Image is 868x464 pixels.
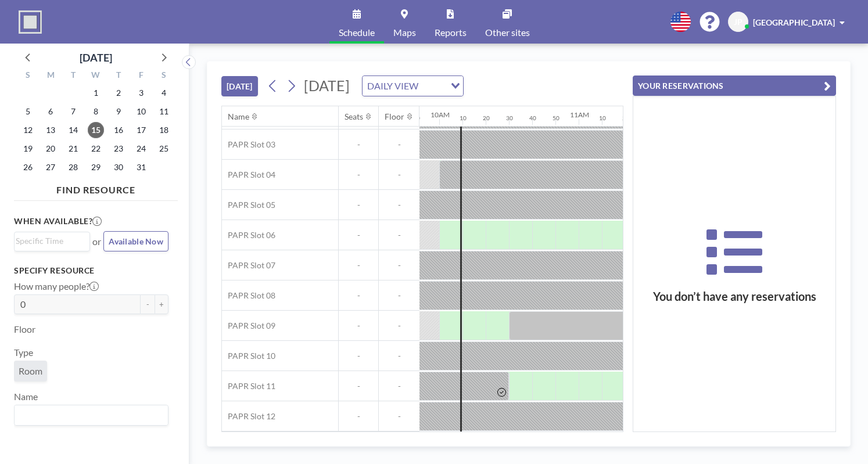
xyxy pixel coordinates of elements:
[734,17,743,27] span: JP
[339,411,378,422] span: -
[133,122,149,138] span: Friday, October 17, 2025
[422,78,444,93] input: Search for option
[85,69,107,84] div: W
[339,139,378,150] span: -
[379,139,419,150] span: -
[19,10,42,34] img: organization-logo
[133,141,149,157] span: Friday, October 24, 2025
[103,231,168,251] button: Available Now
[483,114,490,122] div: 20
[633,75,836,96] button: YOUR RESERVATIONS
[155,294,168,314] button: +
[110,141,127,157] span: Thursday, October 23, 2025
[339,260,378,271] span: -
[88,85,104,101] span: Wednesday, October 1, 2025
[80,49,112,66] div: [DATE]
[156,122,172,138] span: Saturday, October 18, 2025
[633,289,835,304] h3: You don’t have any reservations
[65,159,81,175] span: Tuesday, October 28, 2025
[88,159,104,175] span: Wednesday, October 29, 2025
[379,260,419,271] span: -
[435,28,467,37] span: Reports
[485,28,530,37] span: Other sites
[753,17,835,27] span: [GEOGRAPHIC_DATA]
[65,122,81,138] span: Tuesday, October 14, 2025
[339,321,378,331] span: -
[88,122,104,138] span: Wednesday, October 15, 2025
[107,69,130,84] div: T
[156,141,172,157] span: Saturday, October 25, 2025
[109,236,163,246] span: Available Now
[110,103,127,120] span: Thursday, October 9, 2025
[339,200,378,210] span: -
[20,141,36,157] span: Sunday, October 19, 2025
[222,351,275,361] span: PAPR Slot 10
[363,76,463,96] div: Search for option
[379,200,419,210] span: -
[133,103,149,120] span: Friday, October 10, 2025
[222,260,275,271] span: PAPR Slot 07
[130,69,152,84] div: F
[14,347,33,358] label: Type
[345,111,363,122] div: Seats
[393,28,416,37] span: Maps
[339,170,378,180] span: -
[379,290,419,301] span: -
[365,78,421,93] span: DAILY VIEW
[228,111,249,122] div: Name
[379,411,419,422] span: -
[599,114,606,122] div: 10
[16,408,162,423] input: Search for option
[110,122,127,138] span: Thursday, October 16, 2025
[379,230,419,240] span: -
[339,290,378,301] span: -
[221,76,258,96] button: [DATE]
[222,321,275,331] span: PAPR Slot 09
[62,69,85,84] div: T
[379,321,419,331] span: -
[110,159,127,175] span: Thursday, October 30, 2025
[14,265,168,276] h3: Specify resource
[15,232,89,250] div: Search for option
[14,179,178,196] h4: FIND RESOURCE
[17,69,40,84] div: S
[65,103,81,120] span: Tuesday, October 7, 2025
[156,85,172,101] span: Saturday, October 4, 2025
[15,405,168,425] div: Search for option
[20,103,36,120] span: Sunday, October 5, 2025
[92,236,101,247] span: or
[460,114,467,122] div: 10
[14,280,99,292] label: How many people?
[156,103,172,120] span: Saturday, October 11, 2025
[385,111,404,122] div: Floor
[222,230,275,240] span: PAPR Slot 06
[304,77,350,94] span: [DATE]
[339,381,378,391] span: -
[506,114,513,122] div: 30
[622,114,629,122] div: 20
[42,103,59,120] span: Monday, October 6, 2025
[88,141,104,157] span: Wednesday, October 22, 2025
[570,110,589,119] div: 11AM
[16,235,83,247] input: Search for option
[339,351,378,361] span: -
[110,85,127,101] span: Thursday, October 2, 2025
[65,141,81,157] span: Tuesday, October 21, 2025
[222,170,275,180] span: PAPR Slot 04
[20,122,36,138] span: Sunday, October 12, 2025
[20,159,36,175] span: Sunday, October 26, 2025
[431,110,450,119] div: 10AM
[339,230,378,240] span: -
[553,114,559,122] div: 50
[379,170,419,180] span: -
[88,103,104,120] span: Wednesday, October 8, 2025
[42,141,59,157] span: Monday, October 20, 2025
[42,159,59,175] span: Monday, October 27, 2025
[222,381,275,391] span: PAPR Slot 11
[222,290,275,301] span: PAPR Slot 08
[14,323,35,335] label: Floor
[42,122,59,138] span: Monday, October 13, 2025
[529,114,536,122] div: 40
[152,69,175,84] div: S
[133,159,149,175] span: Friday, October 31, 2025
